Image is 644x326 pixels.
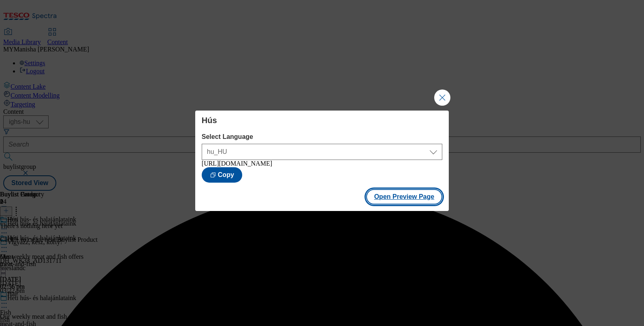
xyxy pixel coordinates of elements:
div: Modal [195,111,449,211]
div: [URL][DOMAIN_NAME] [202,160,442,167]
button: Copy [202,167,242,183]
h4: Hús [202,115,442,125]
button: Close Modal [434,89,450,106]
button: Open Preview Page [366,189,443,205]
label: Select Language [202,133,442,141]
